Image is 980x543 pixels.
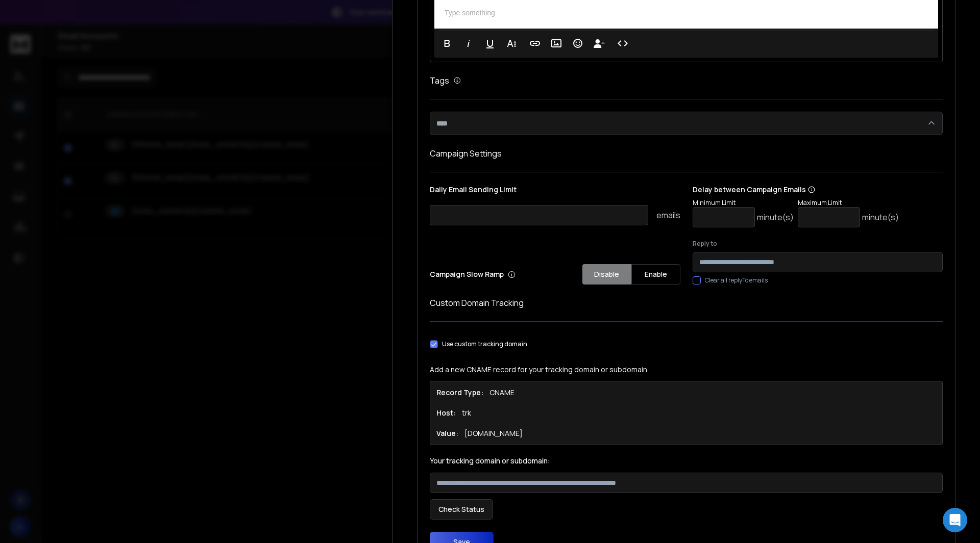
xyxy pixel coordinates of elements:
button: More Text [502,33,521,54]
button: Emoticons [568,33,587,54]
button: Insert Unsubscribe Link [590,33,609,54]
h1: Host: [436,408,456,418]
button: Disable [582,264,631,285]
p: [DOMAIN_NAME] [464,428,523,438]
button: Enable [631,264,680,285]
h1: Record Type: [436,387,483,398]
button: Underline (Ctrl+U) [480,33,500,54]
div: Open Intercom Messenger [943,508,967,532]
p: Daily Email Sending Limit [430,185,680,199]
button: Check Status [430,499,493,520]
p: minute(s) [862,211,899,223]
p: emails [656,209,680,221]
p: Maximum Limit [798,199,899,207]
button: Bold (Ctrl+B) [437,33,457,54]
h1: Campaign Settings [430,147,943,160]
button: Italic (Ctrl+I) [459,33,478,54]
label: Your tracking domain or subdomain: [430,457,943,464]
p: Add a new CNAME record for your tracking domain or subdomain. [430,365,943,375]
p: Minimum Limit [693,199,794,207]
p: Delay between Campaign Emails [693,185,899,195]
h1: Value: [436,428,458,438]
p: Campaign Slow Ramp [430,269,516,279]
p: CNAME [489,387,514,398]
label: Use custom tracking domain [442,340,527,348]
button: Code View [613,33,632,54]
h1: Custom Domain Tracking [430,297,943,309]
label: Clear all replyTo emails [705,276,768,285]
button: Insert Link (Ctrl+K) [525,33,545,54]
p: trk [462,408,471,418]
h1: Tags [430,74,449,87]
p: minute(s) [757,211,794,223]
label: Reply to [693,240,943,248]
button: Insert Image (Ctrl+P) [547,33,566,54]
